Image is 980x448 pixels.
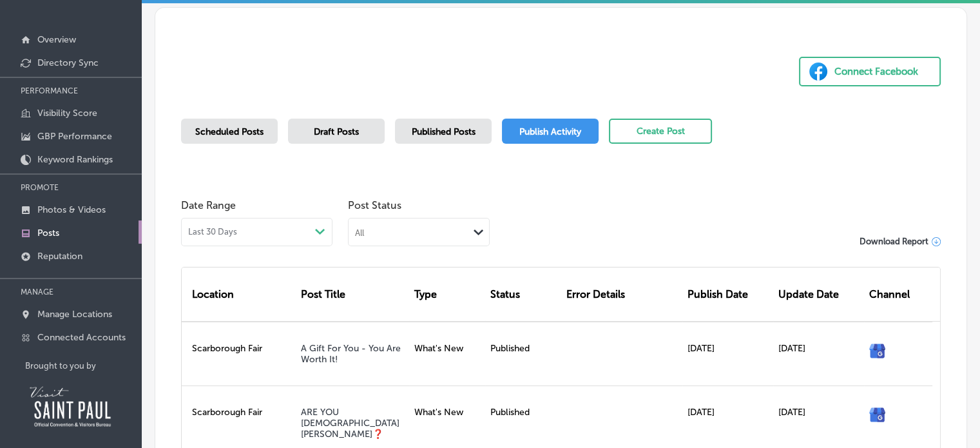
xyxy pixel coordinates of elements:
div: Post Title [296,268,410,321]
div: All [355,227,364,238]
div: Published [485,322,561,385]
span: Published Posts [412,126,476,137]
button: Create Post [609,119,712,144]
span: Scheduled Posts [195,126,264,137]
span: Publish Activity [519,126,581,137]
p: Keyword Rankings [37,154,113,165]
button: Connect Facebook [799,57,941,86]
div: [DATE] [682,322,773,385]
div: Status [485,268,561,321]
div: Type [409,268,485,321]
div: Publish Date [682,268,773,321]
p: Reputation [37,251,82,262]
p: GBP Performance [37,131,112,142]
p: Brought to you by [25,361,142,371]
p: Overview [37,34,76,45]
p: Directory Sync [37,57,99,68]
div: Channel [864,268,932,321]
div: Error Details [561,268,682,321]
div: What's New [409,322,485,385]
a: A Gift For You - You Are Worth It! [301,343,401,365]
span: Last 30 Days [188,227,237,237]
p: Manage Locations [37,309,112,320]
span: Draft Posts [314,126,359,137]
span: Post Status [348,199,490,211]
a: ARE YOU [DEMOGRAPHIC_DATA][PERSON_NAME]❓ [301,407,399,440]
div: Update Date [773,268,864,321]
div: Location [182,268,296,321]
p: Connected Accounts [37,332,126,343]
p: Visibility Score [37,108,97,119]
div: Scarborough Fair [182,322,296,385]
p: Photos & Videos [37,204,106,215]
p: Posts [37,228,59,239]
img: Visit Saint Paul [25,381,115,431]
label: Date Range [181,199,236,211]
div: Connect Facebook [834,62,918,81]
span: Download Report [860,237,928,246]
div: [DATE] [773,322,864,385]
